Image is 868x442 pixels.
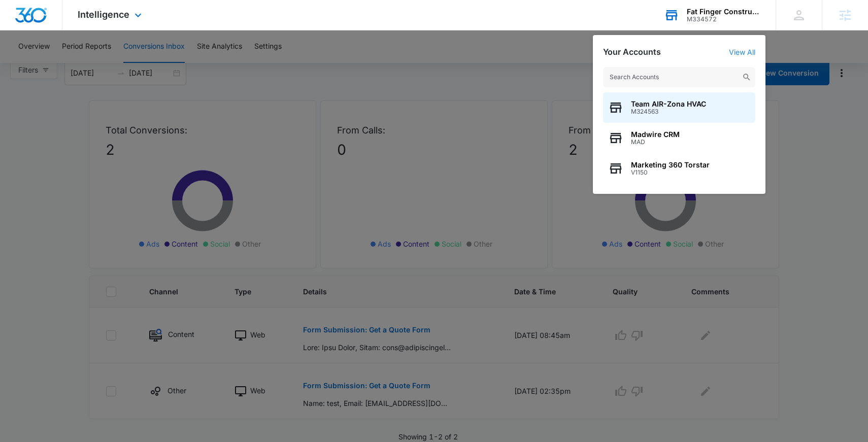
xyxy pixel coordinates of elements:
span: Marketing 360 Torstar [631,161,710,169]
button: Marketing 360 TorstarV1150 [603,153,755,184]
span: Intelligence [78,9,129,20]
span: Team AIR-Zona HVAC [631,100,706,108]
button: Team AIR-Zona HVACM324563 [603,92,755,123]
span: Madwire CRM [631,130,680,139]
a: View All [729,48,755,56]
input: Search Accounts [603,67,755,87]
div: account name [687,8,761,16]
div: account id [687,16,761,23]
button: Madwire CRMMAD [603,123,755,153]
span: V1150 [631,169,710,176]
span: M324563 [631,108,706,115]
h2: Your Accounts [603,47,661,57]
span: MAD [631,139,680,146]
